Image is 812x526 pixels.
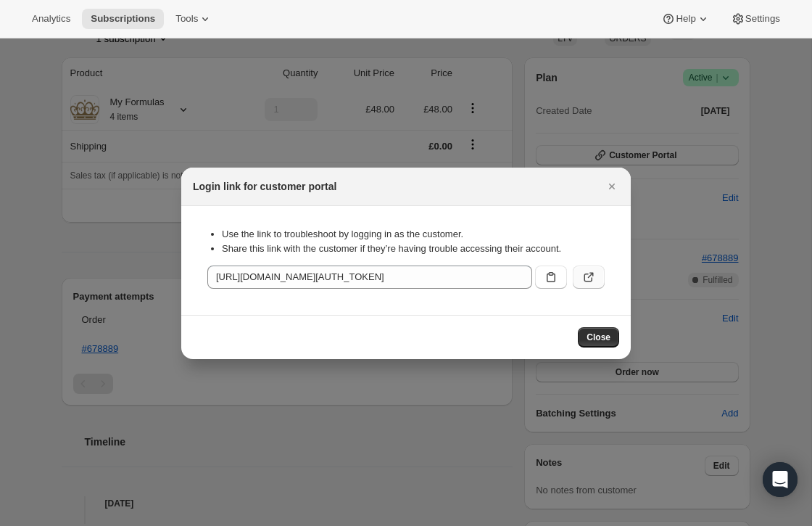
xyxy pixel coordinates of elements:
[763,462,797,497] div: Open Intercom Messenger
[722,9,789,29] button: Settings
[578,327,619,348] button: Close
[222,242,605,256] li: Share this link with the customer if they’re having trouble accessing their account.
[652,9,718,29] button: Help
[222,227,605,242] li: Use the link to troubleshoot by logging in as the customer.
[602,176,622,197] button: Close
[32,13,70,25] span: Analytics
[167,9,221,29] button: Tools
[91,13,155,25] span: Subscriptions
[82,9,164,29] button: Subscriptions
[175,13,198,25] span: Tools
[676,13,695,25] span: Help
[23,9,79,29] button: Analytics
[745,13,780,25] span: Settings
[587,332,610,343] span: Close
[193,179,336,194] h2: Login link for customer portal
